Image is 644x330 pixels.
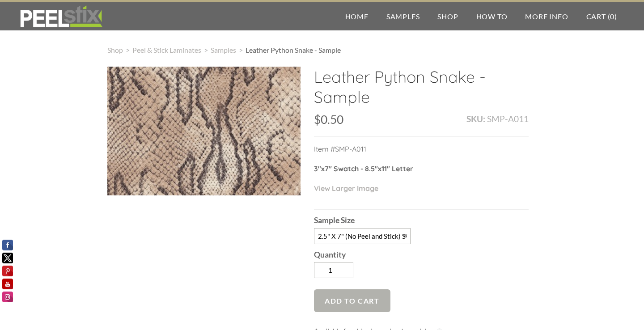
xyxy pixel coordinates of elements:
[201,46,211,54] span: >
[314,67,529,114] h2: Leather Python Snake - Sample
[377,2,429,30] a: Samples
[314,144,529,163] p: Item #SMP-A011
[18,5,104,28] img: REFACE SUPPLIES
[467,2,517,30] a: How To
[466,114,485,124] b: SKU:
[123,46,132,54] span: >
[610,12,614,21] span: 0
[236,46,246,54] span: >
[577,2,626,30] a: Cart (0)
[336,2,377,30] a: Home
[314,112,343,127] span: $0.50
[246,46,341,54] span: Leather Python Snake - Sample
[428,2,467,30] a: Shop
[314,250,346,259] b: Quantity
[487,114,529,124] span: SMP-A011
[314,289,390,312] a: Add to Cart
[107,46,123,54] a: Shop
[516,2,577,30] a: More Info
[211,46,236,54] a: Samples
[314,216,355,225] b: Sample Size
[314,164,413,173] strong: 3"x7" Swatch - 8.5"x11" Letter
[314,184,378,193] a: View Larger Image
[132,46,201,54] a: Peel & Stick Laminates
